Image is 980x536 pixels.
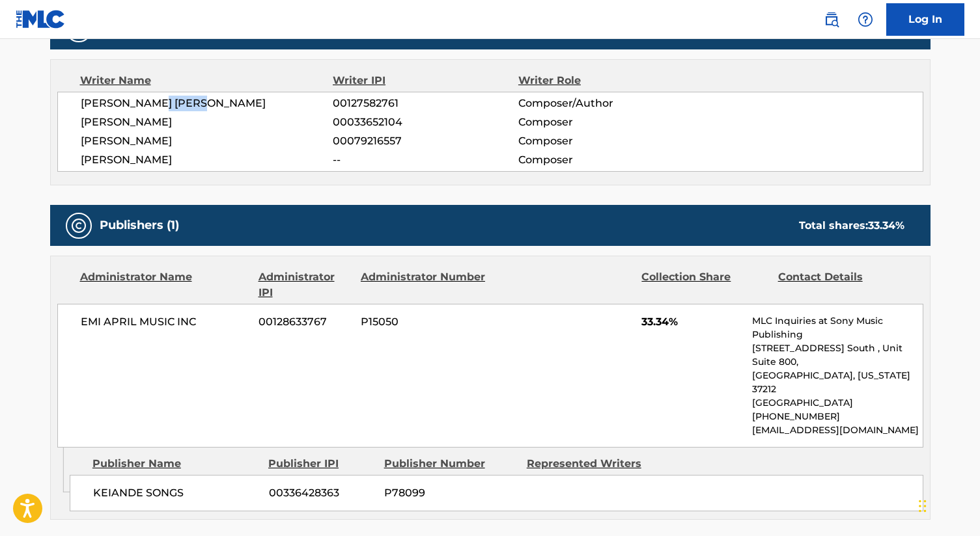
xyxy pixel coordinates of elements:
span: Composer [518,152,687,168]
span: 00336428363 [269,485,374,501]
span: 00079216557 [333,133,518,149]
span: EMI APRIL MUSIC INC [81,314,249,330]
span: 00128633767 [259,314,351,330]
div: Administrator Number [361,269,487,301]
span: 00127582761 [333,96,518,111]
div: Writer Name [80,73,333,88]
span: [PERSON_NAME] [PERSON_NAME] [81,96,333,111]
div: Help [852,7,878,33]
img: help [858,12,873,27]
img: Publishers [71,218,87,234]
div: Publisher Number [384,456,517,472]
span: -- [333,152,518,168]
span: Composer [518,133,687,149]
div: Writer IPI [333,73,518,88]
div: Writer Role [518,73,687,88]
div: Represented Writers [527,456,660,472]
div: Publisher Name [92,456,259,472]
span: 00033652104 [333,114,518,130]
h5: Publishers (1) [100,218,179,233]
a: Public Search [819,7,845,33]
img: search [824,12,839,27]
span: [PERSON_NAME] [81,133,333,149]
span: [PERSON_NAME] [81,114,333,130]
div: Collection Share [641,269,768,301]
p: [STREET_ADDRESS] South , Unit Suite 800, [752,342,922,369]
span: Composer [518,114,687,130]
span: KEIANDE SONGS [93,485,259,501]
div: Administrator IPI [259,269,351,301]
div: Administrator Name [80,269,249,301]
div: Publisher IPI [268,456,374,472]
p: [PHONE_NUMBER] [752,410,922,423]
span: Composer/Author [518,96,687,111]
div: Total shares: [799,218,904,234]
img: MLC Logo [16,10,66,29]
iframe: Chat Widget [915,474,980,536]
p: [GEOGRAPHIC_DATA], [US_STATE] 37212 [752,369,922,396]
span: 33.34 % [868,219,904,232]
p: MLC Inquiries at Sony Music Publishing [752,314,922,342]
span: P15050 [361,314,487,330]
span: P78099 [384,485,517,501]
div: Drag [919,487,927,526]
p: [EMAIL_ADDRESS][DOMAIN_NAME] [752,423,922,437]
span: [PERSON_NAME] [81,152,333,168]
span: 33.34% [641,314,742,330]
div: Contact Details [778,269,904,301]
a: Log In [886,3,964,36]
p: [GEOGRAPHIC_DATA] [752,396,922,410]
